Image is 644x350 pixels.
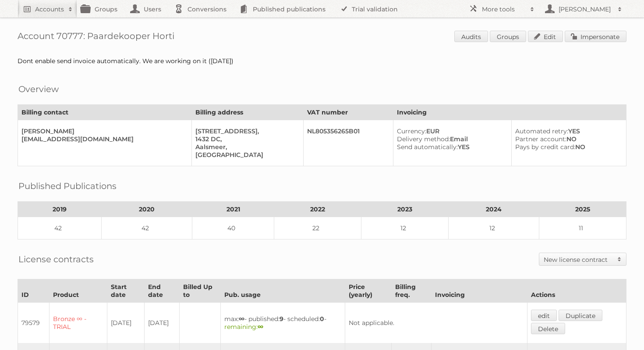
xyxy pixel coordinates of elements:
[345,303,527,343] td: Not applicable.
[544,255,613,264] h2: New license contract
[107,303,144,343] td: [DATE]
[21,127,184,135] div: [PERSON_NAME]
[397,135,450,143] span: Delivery method:
[274,202,361,217] th: 2022
[258,323,263,331] strong: ∞
[345,279,392,303] th: Price (yearly)
[144,303,179,343] td: [DATE]
[18,105,192,120] th: Billing contact
[50,279,107,303] th: Product
[559,310,602,321] a: Duplicate
[515,143,575,151] span: Pays by credit card:
[18,279,50,303] th: ID
[397,127,504,135] div: EUR
[102,217,192,239] td: 42
[515,135,619,143] div: NO
[432,279,527,303] th: Invoicing
[539,202,626,217] th: 2025
[397,143,504,151] div: YES
[449,202,539,217] th: 2024
[180,279,221,303] th: Billed Up to
[320,315,324,323] strong: 0
[393,105,626,120] th: Invoicing
[392,279,432,303] th: Billing freq.
[397,143,458,151] span: Send automatically:
[220,279,345,303] th: Pub. usage
[195,127,296,135] div: [STREET_ADDRESS],
[18,82,59,96] h2: Overview
[18,202,102,217] th: 2019
[304,120,393,166] td: NL805356265B01
[107,279,144,303] th: Start date
[21,135,184,143] div: [EMAIL_ADDRESS][DOMAIN_NAME]
[50,303,107,343] td: Bronze ∞ - TRIAL
[397,127,426,135] span: Currency:
[454,31,488,42] a: Audits
[531,323,565,334] a: Delete
[304,105,393,120] th: VAT number
[224,323,263,331] span: remaining:
[613,253,626,265] span: Toggle
[361,217,449,239] td: 12
[144,279,179,303] th: End date
[556,5,613,14] h2: [PERSON_NAME]
[531,310,557,321] a: edit
[18,31,626,44] h1: Account 70777: Paardekooper Horti
[35,5,64,14] h2: Accounts
[195,135,296,143] div: 1432 DC,
[195,143,296,151] div: Aalsmeer,
[565,31,626,42] a: Impersonate
[18,217,102,239] td: 42
[192,217,274,239] td: 40
[102,202,192,217] th: 2020
[18,303,50,343] td: 79579
[280,315,283,323] strong: 9
[539,253,626,265] a: New license contract
[274,217,361,239] td: 22
[515,135,566,143] span: Partner account:
[361,202,449,217] th: 2023
[220,303,345,343] td: max: - published: - scheduled: -
[482,5,526,14] h2: More tools
[490,31,526,42] a: Groups
[397,135,504,143] div: Email
[449,217,539,239] td: 12
[527,279,626,303] th: Actions
[515,143,619,151] div: NO
[515,127,568,135] span: Automated retry:
[528,31,563,42] a: Edit
[239,315,244,323] strong: ∞
[539,217,626,239] td: 11
[515,127,619,135] div: YES
[18,179,117,193] h2: Published Publications
[192,105,304,120] th: Billing address
[18,253,94,266] h2: License contracts
[195,151,296,159] div: [GEOGRAPHIC_DATA]
[18,57,626,65] div: Dont enable send invoice automatically. We are working on it ([DATE])
[192,202,274,217] th: 2021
